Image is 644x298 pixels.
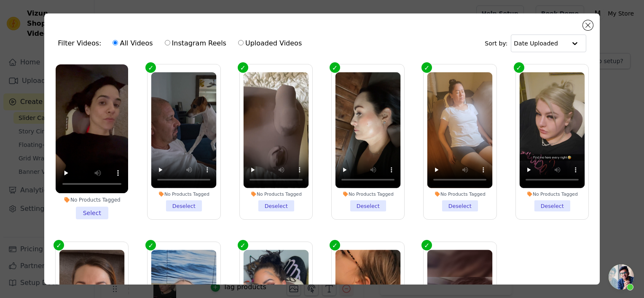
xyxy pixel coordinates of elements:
div: No Products Tagged [335,191,401,197]
button: Close modal [583,20,593,30]
label: Instagram Reels [164,38,227,49]
a: Open chat [609,264,634,290]
div: No Products Tagged [56,197,128,203]
div: No Products Tagged [519,191,585,197]
div: Filter Videos: [58,34,306,53]
label: All Videos [112,38,153,49]
div: Sort by: [485,35,586,52]
div: No Products Tagged [243,191,309,197]
div: No Products Tagged [427,191,493,197]
div: No Products Tagged [151,191,217,197]
label: Uploaded Videos [238,38,302,49]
